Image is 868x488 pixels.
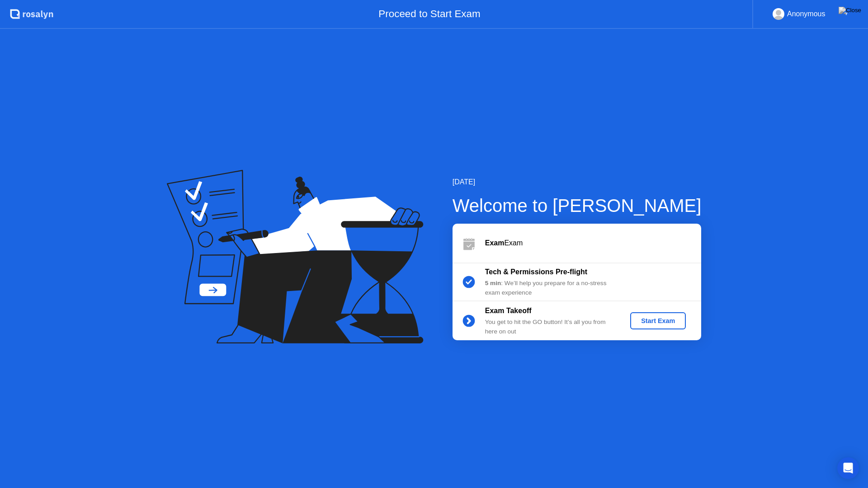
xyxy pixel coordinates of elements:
div: Start Exam [634,317,682,324]
b: 5 min [485,280,501,286]
b: Exam Takeoff [485,307,532,314]
div: [DATE] [453,177,702,188]
img: Close [839,7,861,14]
b: Tech & Permissions Pre-flight [485,268,587,276]
div: You get to hit the GO button! It’s all you from here on out [485,318,615,336]
div: Anonymous [787,8,826,20]
b: Exam [485,239,505,247]
div: Exam [485,238,701,249]
div: Open Intercom Messenger [837,457,859,479]
button: Start Exam [630,312,686,329]
div: Welcome to [PERSON_NAME] [453,192,702,219]
div: : We’ll help you prepare for a no-stress exam experience [485,279,615,297]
